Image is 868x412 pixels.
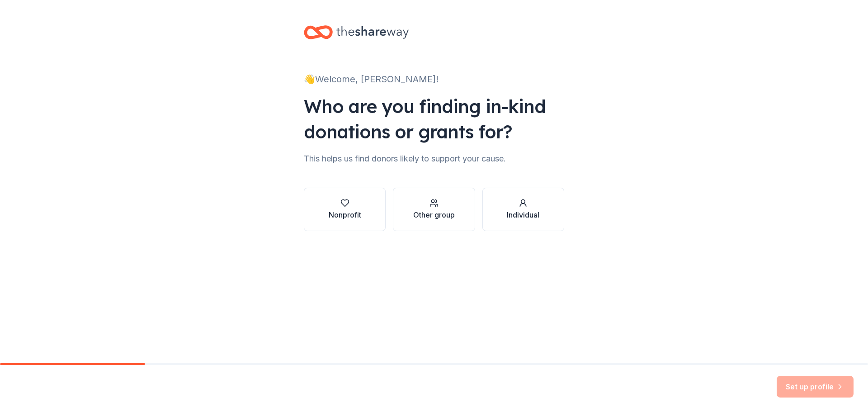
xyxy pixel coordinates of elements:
div: Other group [413,209,455,220]
button: Other group [393,188,475,231]
button: Nonprofit [304,188,386,231]
div: This helps us find donors likely to support your cause. [304,152,564,166]
div: Individual [507,209,539,220]
button: Individual [482,188,564,231]
div: 👋 Welcome, [PERSON_NAME]! [304,72,564,86]
div: Nonprofit [329,209,361,220]
div: Who are you finding in-kind donations or grants for? [304,94,564,144]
